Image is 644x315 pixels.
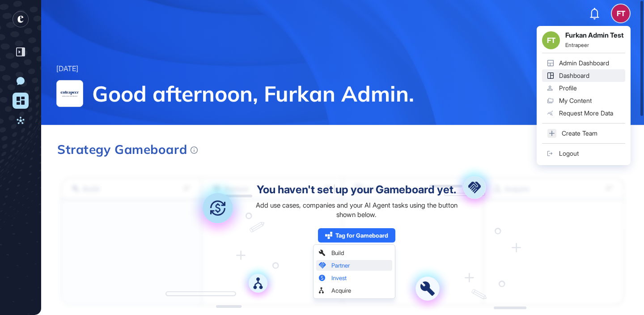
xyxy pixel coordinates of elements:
[56,63,78,75] div: [DATE]
[452,165,497,210] img: partner.aac698ea.svg
[57,81,83,106] img: Entrapeer-logo
[240,265,276,302] img: acquire.a709dd9a.svg
[92,80,628,107] span: Good afternoon, Furkan Admin.
[57,143,198,156] div: Strategy Gameboard
[257,184,456,195] div: You haven't set up your Gameboard yet.
[188,179,247,238] img: invest.bd05944b.svg
[251,200,462,219] div: Add use cases, companies and your AI Agent tasks using the button shown below.
[612,4,630,22] button: FT
[13,11,29,27] div: entrapeer-logo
